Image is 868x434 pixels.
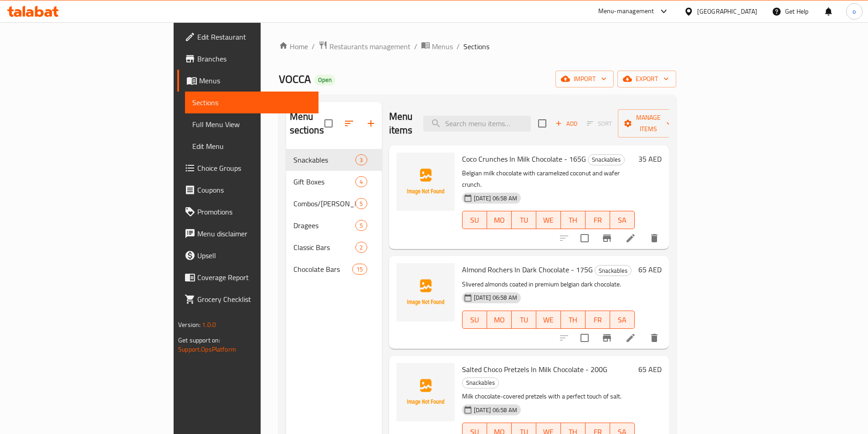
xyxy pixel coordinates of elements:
span: Select section [533,114,552,133]
span: Menus [432,41,453,52]
a: Support.OpsPlatform [178,343,236,355]
span: Sort sections [338,112,360,134]
a: Menu disclaimer [177,223,318,245]
li: / [414,41,417,52]
span: export [625,73,669,85]
div: Snackables3 [286,149,382,171]
a: Edit Restaurant [177,26,318,48]
div: Classic Bars2 [286,236,382,258]
span: Coco Crunches In Milk Chocolate - 165G [462,152,586,166]
button: SA [610,211,635,229]
span: Select section first [581,117,618,131]
button: MO [487,311,512,329]
span: WE [540,313,557,327]
a: Branches [177,48,318,70]
button: SA [610,311,635,329]
span: Select all sections [319,114,338,133]
button: Add section [360,112,382,134]
div: Chocolate Bars [293,264,353,275]
span: Manage items [625,112,672,135]
button: TU [512,311,536,329]
a: Choice Groups [177,157,318,179]
span: Dragees [293,220,356,231]
span: Select to update [575,328,594,347]
button: TH [561,211,586,229]
span: Combos/[PERSON_NAME] [293,198,356,209]
button: SU [462,211,487,229]
span: Select to update [575,229,594,248]
p: Milk chocolate-covered pretzels with a perfect touch of salt. [462,391,635,402]
img: Coco Crunches In Milk Chocolate - 165G [396,153,455,211]
div: items [352,264,367,275]
div: [GEOGRAPHIC_DATA] [697,6,757,16]
button: SU [462,311,487,329]
p: Belgian milk chocolate with caramelized coconut and wafer crunch. [462,168,635,190]
input: search [423,116,531,132]
span: Edit Menu [192,141,311,152]
button: delete [643,327,665,349]
a: Menus [177,70,318,92]
span: Snackables [595,266,631,276]
span: 15 [353,265,366,274]
span: Gift Boxes [293,176,356,187]
div: items [355,176,367,187]
button: delete [643,227,665,249]
a: Full Menu View [185,113,318,135]
img: Almond Rochers In Dark Chocolate - 175G [396,263,455,322]
div: items [355,198,367,209]
button: Add [552,117,581,131]
span: MO [491,313,508,327]
button: FR [586,211,610,229]
div: Snackables [588,154,625,165]
span: Snackables [293,154,356,165]
span: Snackables [588,154,624,165]
span: Coverage Report [197,272,311,283]
h6: 65 AED [638,363,662,376]
span: Add [554,118,579,129]
span: Restaurants management [329,41,411,52]
span: TH [565,214,582,227]
span: 5 [356,221,366,230]
a: Coverage Report [177,266,318,288]
img: Salted Choco Pretzels In Milk Chocolate - 200G [396,363,455,421]
button: MO [487,211,512,229]
a: Edit menu item [625,332,636,343]
button: WE [536,311,561,329]
span: Branches [197,53,311,64]
a: Coupons [177,179,318,201]
span: Menu disclaimer [197,228,311,239]
div: Chocolate Bars15 [286,258,382,280]
span: Sections [192,97,311,108]
span: import [563,73,606,85]
span: 1.0.0 [202,319,216,331]
span: [DATE] 06:58 AM [470,293,521,302]
span: SA [614,313,631,327]
span: MO [491,214,508,227]
div: Gift Boxes4 [286,171,382,193]
span: TU [515,214,533,227]
span: Salted Choco Pretzels In Milk Chocolate - 200G [462,363,607,376]
span: SU [466,313,483,327]
span: Open [314,76,335,84]
span: FR [589,313,606,327]
span: Get support on: [178,334,220,346]
span: [DATE] 06:58 AM [470,194,521,203]
button: import [555,71,614,87]
button: export [617,71,676,87]
button: WE [536,211,561,229]
span: Upsell [197,250,311,261]
span: Classic Bars [293,242,356,253]
a: Upsell [177,245,318,266]
nav: breadcrumb [279,41,676,52]
span: SU [466,214,483,227]
div: items [355,154,367,165]
a: Menus [421,41,453,52]
a: Promotions [177,201,318,223]
h6: 35 AED [638,153,662,165]
span: Grocery Checklist [197,294,311,305]
button: TU [512,211,536,229]
span: Menus [199,75,311,86]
